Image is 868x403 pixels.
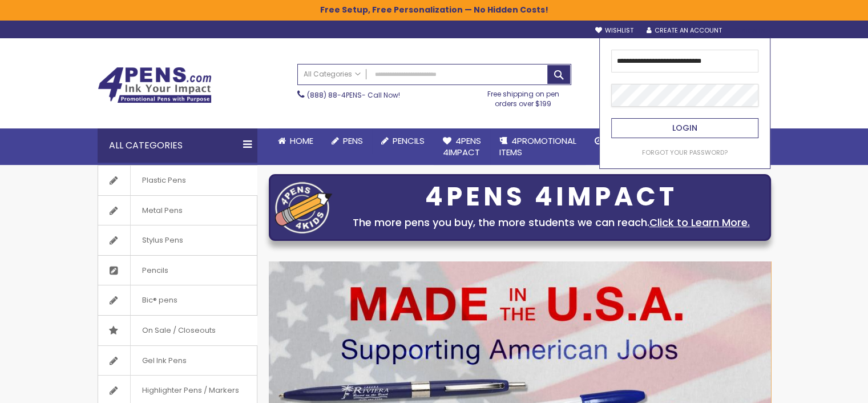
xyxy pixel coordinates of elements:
span: Bic® pens [130,285,189,315]
a: 4Pens4impact [434,128,490,166]
a: Home [269,128,322,154]
a: 4PROMOTIONALITEMS [490,128,586,166]
span: Stylus Pens [130,225,195,255]
span: Gel Ink Pens [130,346,198,376]
span: Home [290,135,313,147]
span: 4PROMOTIONAL ITEMS [499,135,576,158]
div: All Categories [98,128,257,163]
a: Pens [322,128,372,154]
span: Metal Pens [130,196,194,225]
span: Pencils [393,135,425,147]
span: Pencils [130,256,180,285]
div: The more pens you buy, the more students we can reach. [338,215,765,231]
span: On Sale / Closeouts [130,316,227,345]
span: All Categories [304,70,361,79]
a: Gel Ink Pens [98,346,257,376]
a: All Categories [298,65,366,83]
a: On Sale / Closeouts [98,316,257,345]
div: 4PENS 4IMPACT [338,185,765,209]
div: Sign In [733,27,770,35]
a: (888) 88-4PENS [307,90,362,100]
button: Login [611,118,758,138]
span: Login [672,122,697,134]
a: Forgot Your Password? [642,148,728,157]
a: Pencils [98,256,257,285]
span: Pens [343,135,363,147]
img: 4Pens Custom Pens and Promotional Products [98,67,212,103]
a: Bic® pens [98,285,257,315]
a: Pencils [372,128,434,154]
a: Click to Learn More. [649,215,750,229]
div: Free shipping on pen orders over $199 [475,85,571,108]
img: four_pen_logo.png [275,182,332,233]
span: Forgot Your Password? [642,148,728,157]
a: Stylus Pens [98,225,257,255]
a: Rush [586,128,637,154]
span: - Call Now! [307,90,400,100]
span: 4Pens 4impact [443,135,481,158]
a: Metal Pens [98,196,257,225]
span: Plastic Pens [130,166,197,195]
a: Wishlist [595,26,633,35]
a: Plastic Pens [98,166,257,195]
a: Create an Account [646,26,721,35]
